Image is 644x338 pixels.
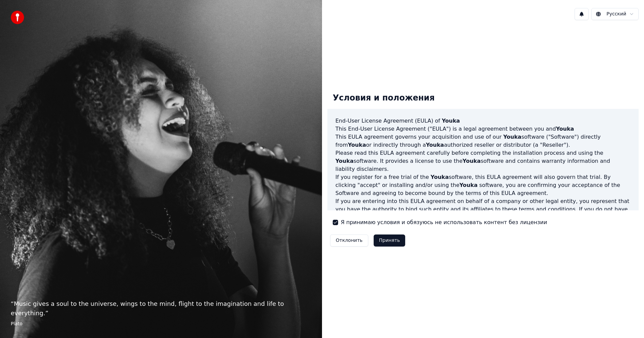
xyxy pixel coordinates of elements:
h3: End-User License Agreement (EULA) of [335,117,631,125]
p: This EULA agreement governs your acquisition and use of our software ("Software") directly from o... [335,133,631,149]
img: youka [11,11,24,24]
p: Please read this EULA agreement carefully before completing the installation process and using th... [335,149,631,173]
span: Youka [463,158,481,164]
span: Youka [426,142,444,148]
footer: Plato [11,321,311,327]
button: Отклонить [330,234,368,247]
span: Youka [442,118,460,124]
span: Youka [556,126,574,132]
span: Youka [460,182,478,188]
p: “ Music gives a soul to the universe, wings to the mind, flight to the imagination and life to ev... [11,299,311,318]
span: Youka [431,174,449,180]
p: If you register for a free trial of the software, this EULA agreement will also govern that trial... [335,173,631,197]
p: If you are entering into this EULA agreement on behalf of a company or other legal entity, you re... [335,197,631,229]
span: Youka [335,158,354,164]
div: Условия и положения [327,87,440,109]
button: Принять [374,234,406,247]
label: Я принимаю условия и обязуюсь не использовать контент без лицензии [341,218,547,226]
span: Youka [348,142,366,148]
span: Youka [503,134,521,140]
p: This End-User License Agreement ("EULA") is a legal agreement between you and [335,125,631,133]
